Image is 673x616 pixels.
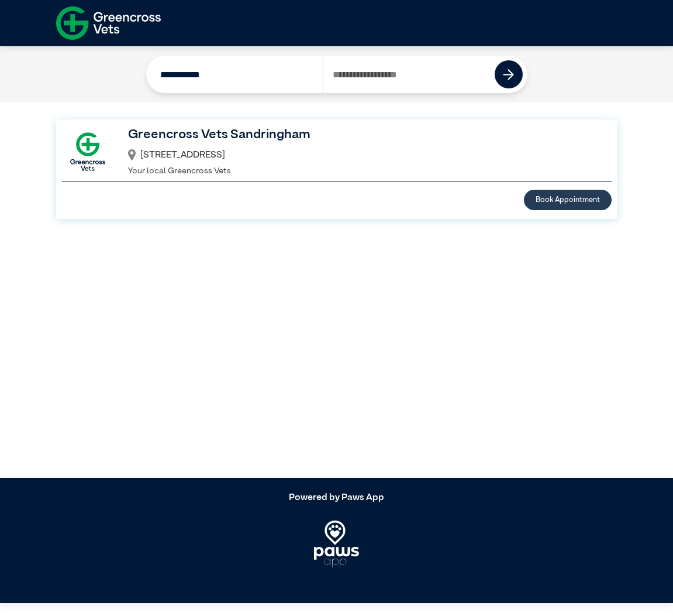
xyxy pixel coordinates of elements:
[524,190,612,210] button: Book Appointment
[56,492,617,504] h5: Powered by Paws App
[128,125,596,145] h3: Greencross Vets Sandringham
[56,3,161,43] img: f-logo
[503,69,514,80] img: icon-right
[62,126,113,177] img: GX-Square.png
[151,56,323,93] input: Search by Clinic Name
[323,56,495,93] input: Search by Postcode
[314,521,359,567] img: PawsApp
[128,165,596,178] p: Your local Greencross Vets
[128,145,596,165] div: [STREET_ADDRESS]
